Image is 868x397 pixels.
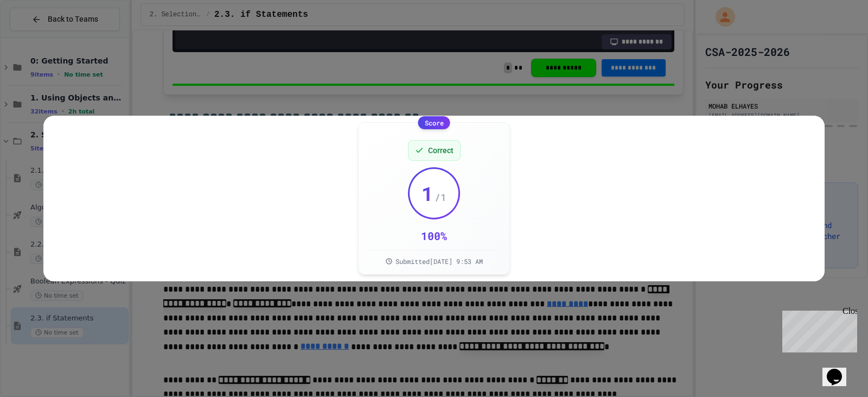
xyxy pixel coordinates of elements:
[422,182,433,204] span: 1
[421,228,447,243] div: 100 %
[822,354,857,386] iframe: chat widget
[428,145,454,156] span: Correct
[778,306,857,352] iframe: chat widget
[395,257,483,266] span: Submitted [DATE] 9:53 AM
[435,190,446,205] span: / 1
[418,116,450,129] div: Score
[4,4,75,69] div: Chat with us now!Close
